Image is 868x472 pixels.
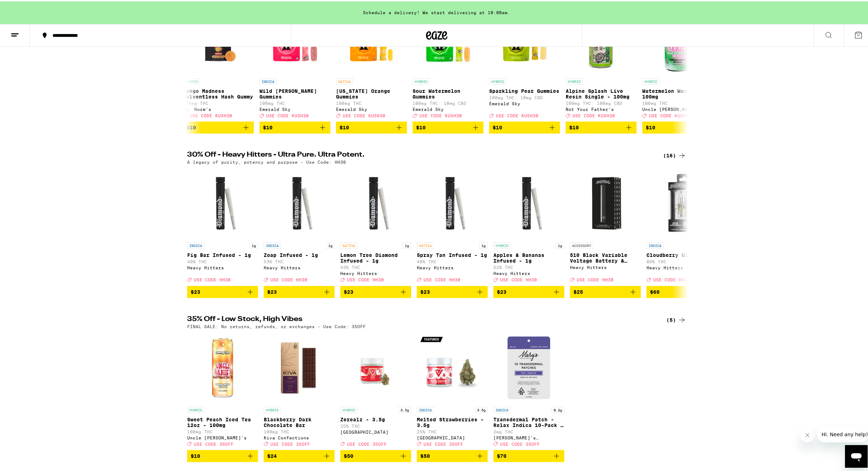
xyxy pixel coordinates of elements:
p: INDICA [187,241,204,247]
button: Add to bag [187,449,258,461]
div: Emerald Sky [259,106,330,110]
p: 100mg THC [187,428,258,433]
p: 0.2g [551,405,564,412]
p: HYBRID [187,405,204,412]
p: 100mg THC [183,100,254,104]
img: Heavy Hitters - Cloudberry Ultra - 1g [646,167,717,237]
button: Add to bag [642,120,713,132]
div: Emerald Sky [489,100,560,105]
button: Add to bag [259,120,330,132]
p: 1g [250,241,258,247]
iframe: Message from company [817,425,868,441]
span: $23 [191,288,200,293]
button: Add to bag [187,285,258,297]
span: USE CODE KUSH30 [343,112,385,117]
p: 43% THC [340,264,411,268]
button: Add to bag [336,120,407,132]
button: Add to bag [417,285,488,297]
p: HYBRID [493,241,510,247]
a: Open page for Spray Tan Infused - 1g from Heavy Hitters [417,167,488,284]
span: $10 [191,452,200,457]
p: [US_STATE] Orange Gummies [336,87,407,98]
span: $50 [420,452,430,457]
img: Mary's Medicinals - Transdermal Patch - Relax Indica 10-Pack - 200mg [493,331,564,402]
span: $10 [569,123,579,129]
p: Zerealz - 3.5g [340,415,411,421]
p: HYBRID [642,77,659,83]
span: $23 [420,288,430,293]
div: Heavy Hitters [264,264,335,269]
a: Open page for Transdermal Patch - Relax Indica 10-Pack - 200mg from Mary's Medicinals [493,331,564,449]
span: USE CODE HH30 [347,276,384,281]
span: USE CODE 35OFF [270,440,310,445]
a: Open page for Cloudberry Ultra - 1g from Heavy Hitters [646,167,717,284]
a: (16) [663,150,686,158]
span: USE CODE KUSH30 [419,112,462,117]
p: Blackberry Dark Chocolate Bar [264,415,335,427]
a: Open page for Lemon Tree Diamond Infused - 1g from Heavy Hitters [340,167,411,284]
p: 53% THC [264,258,335,263]
a: Open page for Apples & Bananas Infused - 1g from Heavy Hitters [493,167,564,284]
span: USE CODE HH30 [500,276,537,281]
p: Alpine Splash Live Resin Single - 100mg [566,87,637,98]
button: Add to bag [264,285,335,297]
div: Kiva Confections [264,434,335,439]
p: 40% THC [417,258,488,263]
button: Add to bag [493,285,564,297]
p: 89% THC [646,258,717,263]
p: 1g [403,241,411,247]
p: 100mg THC [336,100,407,104]
p: HYBRID [566,77,583,83]
div: Emerald Sky [413,106,483,110]
p: INDICA [264,241,281,247]
p: Sweet Peach Iced Tea 12oz - 100mg [187,415,258,427]
button: Add to bag [493,449,564,461]
img: Heavy Hitters - Spray Tan Infused - 1g [417,167,488,237]
button: Add to bag [340,449,411,461]
p: Lemon Tree Diamond Infused - 1g [340,251,411,262]
span: $10 [263,123,273,129]
span: Hi. Need any help? [4,5,51,11]
p: 100mg THC [642,100,713,104]
button: Add to bag [566,120,637,132]
a: Open page for Wild Berry Gummies from Emerald Sky [259,2,330,120]
span: $23 [267,288,277,293]
a: (5) [666,314,686,323]
span: USE CODE KUSH30 [496,112,538,117]
a: Open page for Melted Strawberries - 3.5g from Ember Valley [417,331,488,449]
div: Emerald Sky [336,106,407,110]
div: [GEOGRAPHIC_DATA] [417,434,488,439]
img: Heavy Hitters - Fig Bar Infused - 1g [187,167,258,237]
a: Open page for Sparkling Pear Gummies from Emerald Sky [489,2,560,120]
p: 25% THC [417,428,488,433]
span: $10 [416,123,426,129]
p: 100mg THC [264,428,335,433]
p: 52% THC [493,264,564,268]
span: $70 [497,452,506,457]
p: 2mg THC [493,428,564,433]
img: Ember Valley - Melted Strawberries - 3.5g [417,331,488,402]
p: 3.5g [398,405,411,412]
p: Fig Bar Infused - 1g [187,251,258,257]
p: A legacy of purity, potency and purpose - Use Code: HH30 [187,158,346,163]
img: Heavy Hitters - Lemon Tree Diamond Infused - 1g [340,167,411,237]
button: Add to bag [340,285,411,297]
a: Open page for Alpine Splash Live Resin Single - 100mg from Not Your Father's [566,2,637,120]
span: USE CODE HH30 [424,276,460,281]
a: Open page for Watermelon Wave 8oz - 100mg from Uncle Arnie's [642,2,713,120]
p: Spray Tan Infused - 1g [417,251,488,257]
span: USE CODE HH30 [270,276,307,281]
p: 100mg THC: 100mg CBD [566,100,637,104]
iframe: Button to launch messaging window [845,444,868,466]
p: ACCESSORY [570,241,593,247]
span: USE CODE HH30 [653,276,690,281]
span: USE CODE KUSH30 [649,112,691,117]
div: Heavy Hitters [187,264,258,269]
button: Add to bag [183,120,254,132]
span: $23 [497,288,506,293]
p: Zoap Infused - 1g [264,251,335,257]
p: HYBRID [340,405,357,412]
span: $24 [267,452,277,457]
